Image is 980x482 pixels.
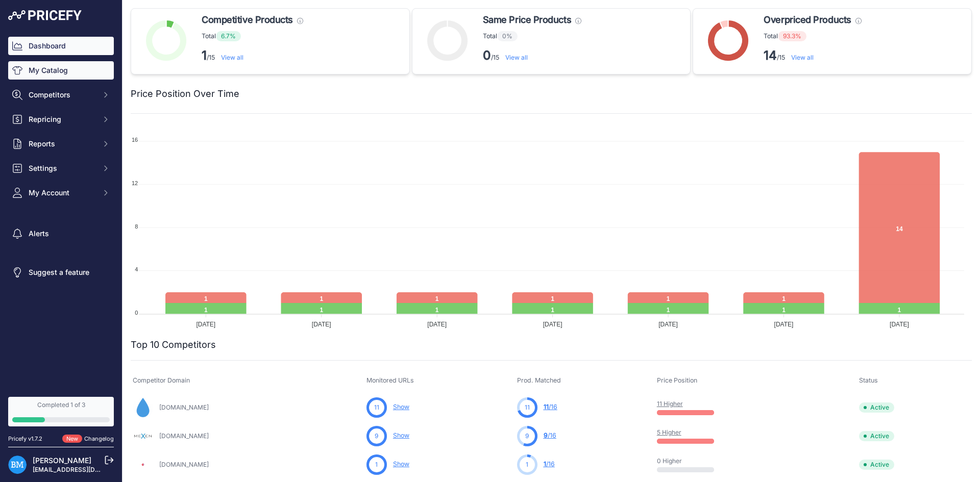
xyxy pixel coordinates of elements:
a: 1/16 [544,460,555,468]
tspan: [DATE] [543,321,562,328]
a: [DOMAIN_NAME] [159,403,209,411]
a: Completed 1 of 3 [8,397,114,426]
a: Show [393,403,409,411]
span: 9 [525,432,529,441]
div: Completed 1 of 3 [12,401,110,409]
span: Repricing [29,114,95,124]
span: 9 [375,432,378,441]
a: Show [393,460,409,468]
span: Active [859,402,894,413]
a: 11 Higher [657,400,683,408]
span: Monitored URLs [366,376,414,384]
a: [DOMAIN_NAME] [159,461,209,468]
span: Same Price Products [483,13,571,27]
p: /15 [764,47,861,64]
strong: 0 [483,48,491,63]
a: [EMAIL_ADDRESS][DOMAIN_NAME] [33,466,139,473]
a: View all [791,54,814,61]
span: Competitor Domain [133,376,190,384]
a: 11/16 [544,403,557,411]
button: Settings [8,159,114,177]
strong: 14 [764,48,777,63]
tspan: [DATE] [658,321,678,328]
span: Reports [29,139,95,149]
a: [DOMAIN_NAME] [159,432,209,440]
p: Total [202,31,303,41]
tspan: 0 [135,310,138,316]
a: View all [221,54,243,61]
button: My Account [8,184,114,202]
h2: Price Position Over Time [131,87,239,101]
a: Alerts [8,224,114,243]
span: My Account [29,188,95,198]
button: Competitors [8,86,114,104]
tspan: [DATE] [427,321,447,328]
tspan: [DATE] [890,321,909,328]
span: 1 [526,460,528,469]
span: Status [859,376,878,384]
span: Overpriced Products [764,13,851,27]
span: 11 [374,403,379,412]
span: Active [859,431,894,441]
span: 6.7% [216,31,241,41]
span: Prod. Matched [517,376,561,384]
a: 5 Higher [657,428,681,436]
span: 1 [375,460,378,469]
tspan: 8 [135,223,138,230]
span: Settings [29,163,95,173]
tspan: 4 [135,266,138,272]
span: Price Position [657,376,697,384]
a: Dashboard [8,37,114,55]
img: Pricefy Logo [8,10,82,20]
a: 9/16 [544,432,556,439]
a: Show [393,432,409,439]
span: 11 [525,403,530,412]
span: 11 [544,403,549,411]
span: 93.3% [778,31,806,41]
h2: Top 10 Competitors [131,338,216,352]
span: New [62,435,82,443]
button: Reports [8,135,114,153]
a: [PERSON_NAME] [33,456,91,465]
a: Suggest a feature [8,263,114,282]
button: Repricing [8,110,114,129]
span: 0% [497,31,518,41]
tspan: [DATE] [196,321,215,328]
span: Competitors [29,90,95,100]
a: My Catalog [8,61,114,80]
nav: Sidebar [8,37,114,385]
div: Pricefy v1.7.2 [8,435,42,443]
a: View all [505,54,528,61]
strong: 1 [202,48,207,63]
p: /15 [202,47,303,64]
p: 0 Higher [657,457,722,465]
tspan: [DATE] [312,321,331,328]
p: /15 [483,47,581,64]
tspan: 16 [132,137,138,143]
span: 1 [544,460,546,468]
p: Total [764,31,861,41]
span: 9 [544,432,548,439]
a: Changelog [84,435,114,442]
tspan: 12 [132,180,138,186]
tspan: [DATE] [774,321,794,328]
p: Total [483,31,581,41]
span: Competitive Products [202,13,293,27]
span: Active [859,460,894,470]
